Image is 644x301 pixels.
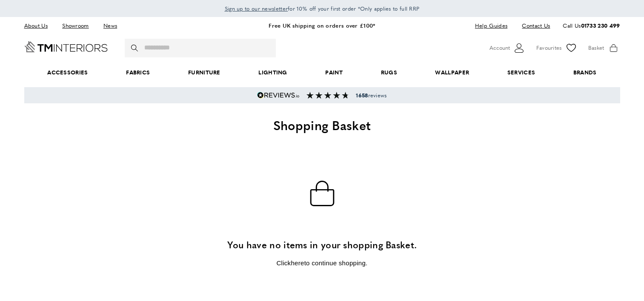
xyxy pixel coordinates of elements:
a: Lighting [240,60,306,85]
img: Reviews.io 5 stars [257,92,300,99]
button: Search [131,39,140,57]
a: Free UK shipping on orders over £100* [269,21,375,29]
a: News [97,20,123,31]
a: Brands [554,60,615,85]
a: Help Guides [469,20,514,31]
a: Furniture [169,60,239,85]
a: Showroom [56,20,95,31]
button: Customer Account [489,42,526,54]
span: Shopping Basket [273,116,371,134]
h3: You have no items in your shopping Basket. [152,238,492,251]
a: Fabrics [107,60,169,85]
span: Account [489,43,510,52]
span: Favourites [536,43,562,52]
a: About Us [24,20,54,31]
span: reviews [356,92,386,99]
p: Call Us [563,21,620,30]
a: 01733 230 499 [581,21,620,29]
img: Reviews section [306,92,349,99]
a: Favourites [536,42,578,54]
span: Sign up to our newsletter [225,5,288,12]
a: Paint [306,60,362,85]
span: for 10% off your first order *Only applies to full RRP [225,5,420,12]
a: Sign up to our newsletter [225,4,288,13]
a: here [291,259,304,267]
strong: 1658 [356,91,368,99]
a: Go to Home page [24,41,108,52]
a: Rugs [362,60,416,85]
a: Contact Us [515,20,550,31]
a: Services [488,60,554,85]
p: Click to continue shopping. [152,258,492,268]
a: Wallpaper [416,60,488,85]
span: Accessories [28,60,107,85]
